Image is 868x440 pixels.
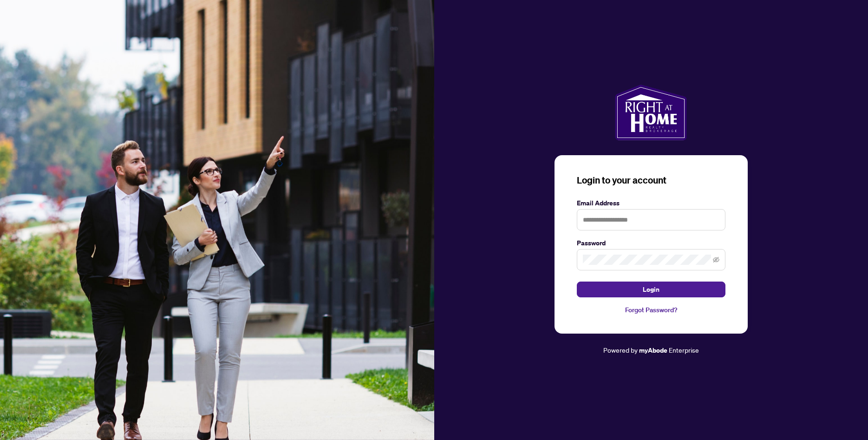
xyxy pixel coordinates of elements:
[577,238,725,248] label: Password
[577,174,725,187] h3: Login to your account
[713,256,719,263] span: eye-invisible
[577,305,725,315] a: Forgot Password?
[643,282,659,297] span: Login
[639,345,667,355] a: myAbode
[615,85,687,140] img: ma-logo
[577,198,725,208] label: Email Address
[603,346,638,354] span: Powered by
[669,346,699,354] span: Enterprise
[577,282,725,297] button: Login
